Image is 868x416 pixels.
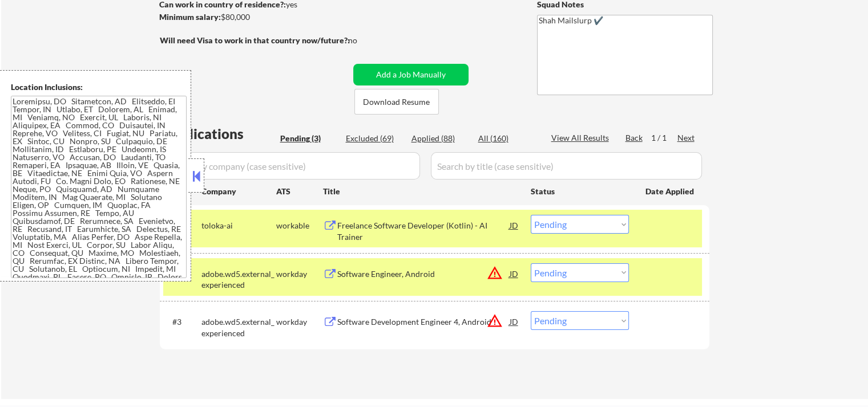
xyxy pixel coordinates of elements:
div: $80,000 [159,11,349,23]
button: warning_amber [487,265,503,281]
div: adobe.wd5.external_experienced [201,268,276,291]
div: JD [508,311,520,332]
div: Next [677,132,696,144]
div: ATS [276,186,323,197]
div: no [348,35,381,46]
div: Applications [163,127,276,141]
input: Search by company (case sensitive) [163,152,420,180]
div: #3 [172,316,192,328]
div: Applied (88) [411,133,469,144]
div: Location Inclusions: [11,81,187,93]
div: Company [201,186,276,197]
div: View All Results [551,132,612,144]
strong: Will need Visa to work in that country now/future?: [160,35,350,45]
div: Pending (3) [280,133,337,144]
div: workable [276,220,323,231]
div: Title [323,186,520,197]
input: Search by title (case sensitive) [431,152,702,180]
button: Download Resume [354,89,439,115]
div: Date Applied [645,186,696,197]
button: warning_amber [487,313,503,329]
div: JD [508,215,520,235]
div: Software Engineer, Android [337,268,510,280]
div: adobe.wd5.external_experienced [201,316,276,338]
div: Status [531,181,629,201]
div: All (160) [478,133,535,144]
button: Add a Job Manually [353,64,469,85]
div: workday [276,316,323,328]
div: toloka-ai [201,220,276,231]
strong: Minimum salary: [159,12,221,22]
div: Freelance Software Developer (Kotlin) - AI Trainer [337,220,510,242]
div: workday [276,268,323,280]
div: JD [508,263,520,284]
div: Excluded (69) [346,133,403,144]
div: 1 / 1 [651,132,677,144]
div: Back [625,132,644,144]
div: Software Development Engineer 4, Android [337,316,510,328]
